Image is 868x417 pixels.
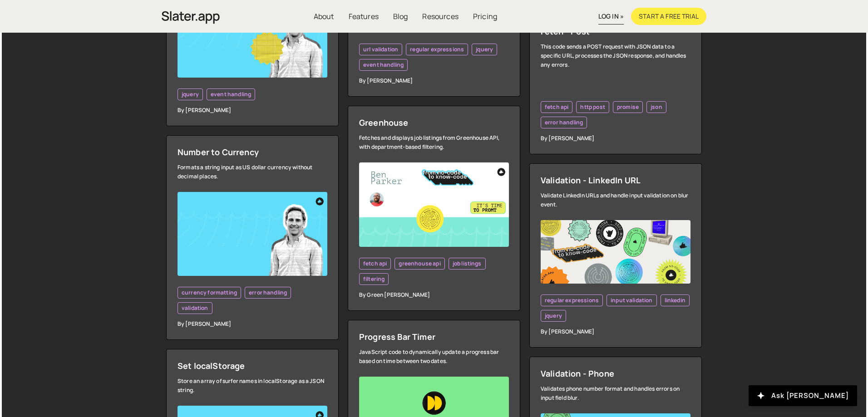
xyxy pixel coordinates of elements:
span: linkedin [665,297,686,304]
div: By [PERSON_NAME] [178,106,327,115]
span: event handling [211,91,251,98]
div: Validation - LinkedIn URL [541,175,690,186]
div: Validate LinkedIn URLs and handle input validation on blur event. [541,191,690,209]
span: regular expressions [410,46,464,53]
span: validation [182,304,208,312]
div: Number to Currency [178,147,327,157]
button: Ask [PERSON_NAME] [749,385,857,406]
a: Blog [386,8,415,25]
span: currency formatting [182,289,237,296]
span: greenhouse api [399,260,440,267]
span: filtering [363,275,385,283]
a: Fetch - Post This code sends a POST request with JSON data to a specific URL, processes the JSON ... [529,15,702,154]
span: jquery [476,46,493,53]
div: Progress Bar Timer [359,331,509,342]
img: YT%20-%20Thumb.png [178,192,327,276]
div: Fetches and displays job listings from Greenhouse API, with department-based filtering. [359,133,509,152]
a: Validation - LinkedIn URL Validate LinkedIn URLs and handle input validation on blur event. regul... [529,163,702,347]
div: By [PERSON_NAME] [178,319,327,329]
span: error handling [249,289,287,296]
span: jquery [545,312,562,319]
a: Number to Currency Formats a string input as US dollar currency without decimal places. currency ... [166,135,339,340]
span: event handling [363,61,404,69]
div: By [PERSON_NAME] [541,327,690,336]
a: home [162,6,220,26]
span: job listings [453,260,482,267]
span: fetch api [545,103,568,111]
span: url validation [363,46,398,53]
div: Greenhouse [359,117,509,128]
img: Slater is an modern coding environment with an inbuilt AI tool. Get custom code quickly with no c... [162,9,220,26]
img: YT%20-%20Thumb%20(19).png [359,162,509,247]
div: Store an array of surfer names in localStorage as a JSON string. [178,377,327,395]
div: By Green [PERSON_NAME] [359,290,509,299]
a: Features [341,8,386,25]
a: log in » [598,9,624,25]
div: By [PERSON_NAME] [359,76,509,85]
span: json [651,103,662,111]
span: promise [617,103,639,111]
span: error handling [545,119,583,126]
a: Resources [415,8,465,25]
div: Set localStorage [178,360,327,371]
a: Pricing [466,8,504,25]
span: input validation [611,297,653,304]
div: Validates phone number format and handles errors on input field blur. [541,384,690,402]
a: Greenhouse Fetches and displays job listings from Greenhouse API, with department-based filtering... [348,106,520,311]
a: About [306,8,341,25]
span: jquery [182,91,199,98]
div: Formats a string input as US dollar currency without decimal places. [178,163,327,181]
div: Validation - Phone [541,368,690,379]
span: fetch api [363,260,387,267]
span: http post [580,103,605,111]
div: By [PERSON_NAME] [541,134,690,143]
span: regular expressions [545,297,599,304]
img: YT.png [541,220,690,283]
div: JavaScript code to dynamically update a progress bar based on time between two dates. [359,348,509,366]
div: This code sends a POST request with JSON data to a specific URL, processes the JSON response, and... [541,42,690,69]
a: Start a free trial [631,8,706,25]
